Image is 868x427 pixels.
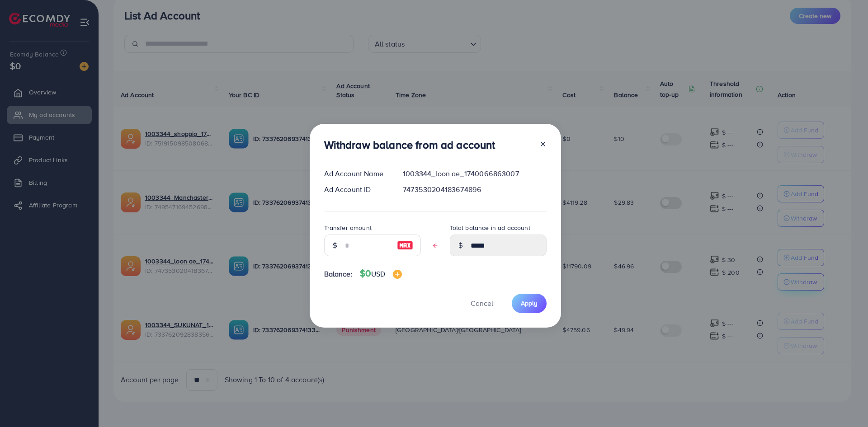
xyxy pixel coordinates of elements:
[471,298,493,308] span: Cancel
[521,299,538,308] span: Apply
[396,184,553,195] div: 7473530204183674896
[317,184,396,195] div: Ad Account ID
[324,269,353,279] span: Balance:
[830,386,861,420] iframe: Chat
[397,240,413,251] img: image
[512,294,547,313] button: Apply
[371,269,385,279] span: USD
[324,138,495,151] h3: Withdraw balance from ad account
[317,169,396,179] div: Ad Account Name
[360,268,402,279] h4: $0
[324,223,372,232] label: Transfer amount
[459,294,505,313] button: Cancel
[450,223,530,232] label: Total balance in ad account
[396,169,553,179] div: 1003344_loon ae_1740066863007
[393,270,402,279] img: image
